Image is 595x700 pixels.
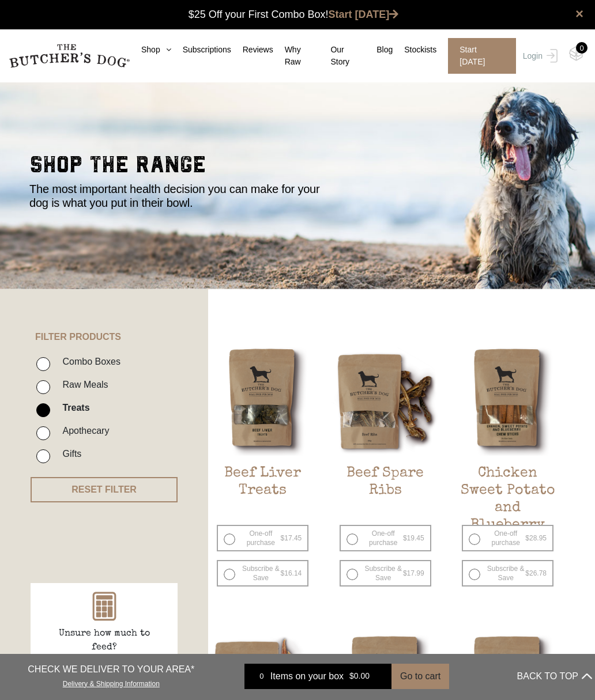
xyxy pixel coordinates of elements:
[244,664,391,689] a: 0 Items on your box $0.00
[281,569,285,577] span: $
[436,38,519,74] a: Start [DATE]
[57,354,120,369] label: Combo Boxes
[208,465,317,519] h2: Beef Liver Treats
[525,569,547,577] bdi: 26.78
[273,44,319,68] a: Why Raw
[403,569,407,577] span: $
[453,347,562,519] a: Chicken Sweet Potato and Blueberry Chew SticksChicken Sweet Potato and Blueberry Chew Sticks
[281,569,302,577] bdi: 16.14
[517,663,592,690] button: BACK TO TOP
[575,7,583,21] a: close
[329,9,399,20] a: Start [DATE]
[520,38,558,74] a: Login
[331,347,440,456] img: Beef Spare Ribs
[340,560,431,587] label: Subscribe & Save
[31,477,178,502] button: RESET FILTER
[331,347,440,519] a: Beef Spare RibsBeef Spare Ribs
[349,672,370,681] bdi: 0.00
[281,534,285,542] span: $
[365,44,393,56] a: Blog
[403,569,424,577] bdi: 17.99
[319,44,365,68] a: Our Story
[462,560,553,587] label: Subscribe & Save
[462,525,553,551] label: One-off purchase
[217,525,308,551] label: One-off purchase
[253,671,270,682] div: 0
[448,38,515,74] span: Start [DATE]
[403,534,424,542] bdi: 19.45
[453,347,562,456] img: Chicken Sweet Potato and Blueberry Chew Sticks
[57,446,81,461] label: Gifts
[270,669,344,683] span: Items on your box
[391,664,449,689] button: Go to cart
[525,569,529,577] span: $
[63,677,160,688] a: Delivery & Shipping Information
[130,44,171,56] a: Shop
[231,44,273,56] a: Reviews
[340,525,431,551] label: One-off purchase
[393,44,436,56] a: Stockists
[281,534,302,542] bdi: 17.45
[217,560,308,587] label: Subscribe & Save
[525,534,547,542] bdi: 28.95
[57,377,108,392] label: Raw Meals
[331,465,440,519] h2: Beef Spare Ribs
[29,182,335,210] p: The most important health decision you can make for your dog is what you put in their bowl.
[208,347,317,519] a: Beef Liver TreatsBeef Liver Treats
[57,423,109,438] label: Apothecary
[208,347,317,456] img: Beef Liver Treats
[28,663,194,676] p: CHECK WE DELIVER TO YOUR AREA*
[29,153,566,182] h2: shop the range
[47,627,162,654] p: Unsure how much to feed?
[569,46,583,61] img: TBD_Cart-Empty.png
[349,672,354,681] span: $
[525,534,529,542] span: $
[403,534,407,542] span: $
[171,44,231,56] a: Subscriptions
[453,465,562,519] h2: Chicken Sweet Potato and Blueberry Chew Sticks
[57,400,89,415] label: Treats
[576,42,588,54] div: 0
